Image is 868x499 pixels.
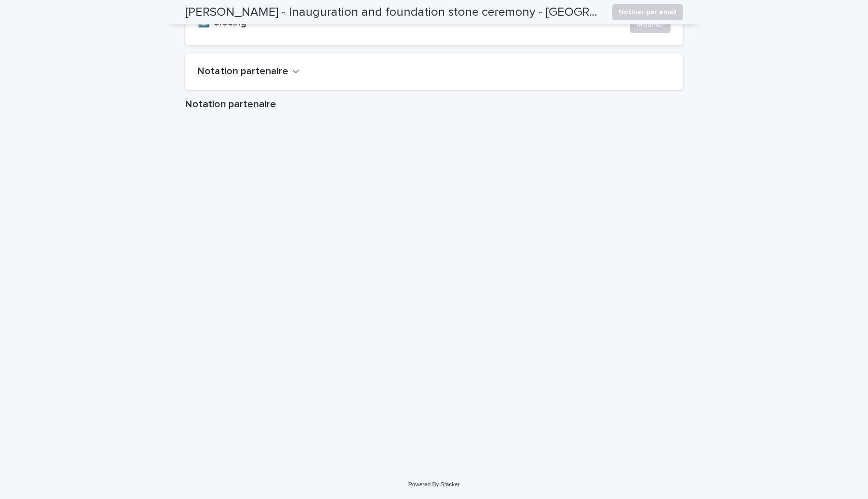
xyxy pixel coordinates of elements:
span: Modifier [637,20,664,30]
button: Notifier par email [612,4,683,20]
iframe: Notation partenaire [185,114,683,419]
a: Powered By Stacker [408,481,459,487]
h1: Notation partenaire [185,98,683,110]
h2: Antonio Pereira Barreira - Inauguration and foundation stone ceremony - La Verrière [185,5,604,20]
button: Notation partenaire [197,66,299,78]
button: Modifier [630,17,671,33]
h2: Notation partenaire [197,66,288,78]
span: Notifier par email [619,7,676,17]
